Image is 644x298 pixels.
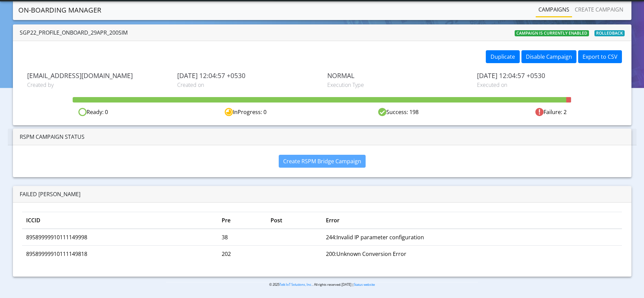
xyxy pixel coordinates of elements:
th: Pre [218,212,266,229]
th: ICCID [22,212,218,229]
button: Create RSPM Bridge Campaign [279,155,366,168]
span: Create RSPM Bridge Campaign [283,157,361,165]
div: Failure: 2 [475,108,627,116]
img: in-progress.svg [225,108,233,116]
span: RSPM Campaign Status [20,133,85,141]
span: [DATE] 12:04:57 +0530 [177,72,317,79]
td: 200:Unknown Conversion Error [322,246,622,262]
span: Created by [27,81,167,89]
td: 202 [218,246,266,262]
span: Executed on [477,81,617,89]
span: Execution Type [327,81,467,89]
td: 38 [218,229,266,246]
td: 89589999910111149998 [22,229,218,246]
div: SGP22_PROFILE_Onboard_29Apr_200Sim [20,29,128,37]
span: Campaign is currently enabled [515,30,589,36]
td: 244:Invalid IP parameter configuration [322,229,622,246]
div: Ready: 0 [17,108,169,116]
td: 89589999910111149818 [22,246,218,262]
button: Export to CSV [578,50,622,63]
a: On-Boarding Manager [18,3,101,17]
a: Campaigns [536,3,572,16]
a: Status website [354,282,375,287]
span: Rolledback [594,30,625,36]
div: Success: 198 [322,108,475,116]
span: [DATE] 12:04:57 +0530 [477,72,617,79]
th: Error [322,212,622,229]
a: Create campaign [572,3,626,16]
th: Post [266,212,322,229]
span: Created on [177,81,317,89]
span: NORMAL [327,72,467,79]
a: Telit IoT Solutions, Inc. [279,282,312,287]
button: Duplicate [486,50,520,63]
button: Disable Campaign [521,50,576,63]
img: ready.svg [78,108,87,116]
img: success.svg [378,108,386,116]
span: [EMAIL_ADDRESS][DOMAIN_NAME] [27,72,167,79]
img: fail.svg [535,108,544,116]
div: Failed [PERSON_NAME] [20,190,625,198]
p: © 2025 . All rights reserved.[DATE] | [166,282,478,287]
div: InProgress: 0 [169,108,322,116]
